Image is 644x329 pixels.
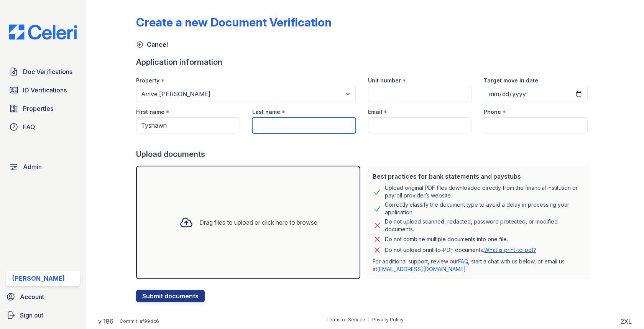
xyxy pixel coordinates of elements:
a: What is print-to-pdf? [484,247,536,253]
a: Doc Verifications [6,64,80,79]
a: FAQ [458,258,468,265]
button: Submit documents [136,290,205,302]
a: Terms of Service [326,317,365,322]
div: Commit: af99dc6 [120,318,159,324]
a: Privacy Policy [372,317,404,322]
span: Properties [23,104,53,113]
span: ID Verifications [23,86,67,95]
a: Account [3,289,83,304]
label: Last name [252,108,280,116]
img: CE_Logo_Blue-a8612792a0a2168367f1c8372b55b34899dd931a85d93a1a3d3e32e68fde9ad4.png [3,25,83,39]
label: Target move in date [484,77,538,84]
label: Unit number [368,77,401,84]
div: Upload original PDF files downloaded directly from the financial institution or payroll provider’... [385,184,585,199]
a: [EMAIL_ADDRESS][DOMAIN_NAME] [377,266,466,272]
span: Doc Verifications [23,67,72,76]
div: Do not combine multiple documents into one file. [385,235,508,244]
a: Properties [6,101,80,116]
div: Correctly classify the document type to avoid a delay in processing your application. [385,201,585,216]
label: First name [136,108,164,116]
div: Application information [136,57,593,67]
div: [PERSON_NAME] [12,274,65,283]
div: Do not upload scanned, redacted, password protected, or modified documents. [385,218,585,233]
span: Sign out [20,311,43,320]
a: Admin [6,159,80,174]
span: Account [20,292,44,301]
a: FAQ [6,119,80,135]
p: For additional support, review our , start a chat with us below, or email us at [373,258,585,273]
a: ID Verifications [6,82,80,98]
a: v 186 [98,317,113,326]
div: Drag files to upload or click here to browse [199,218,317,227]
label: Property [136,77,159,84]
div: Best practices for bank statements and paystubs [373,172,585,181]
div: 2XL [621,317,632,326]
label: Phone [484,108,501,116]
a: Sign out [3,308,83,323]
div: Upload documents [136,149,593,160]
label: Email [368,108,382,116]
a: Cancel [136,40,168,49]
span: Admin [23,162,42,171]
div: | [368,317,370,322]
p: Do not upload print-to-PDF documents. [385,246,536,254]
div: Create a new Document Verification [136,15,332,29]
span: FAQ [23,122,35,132]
